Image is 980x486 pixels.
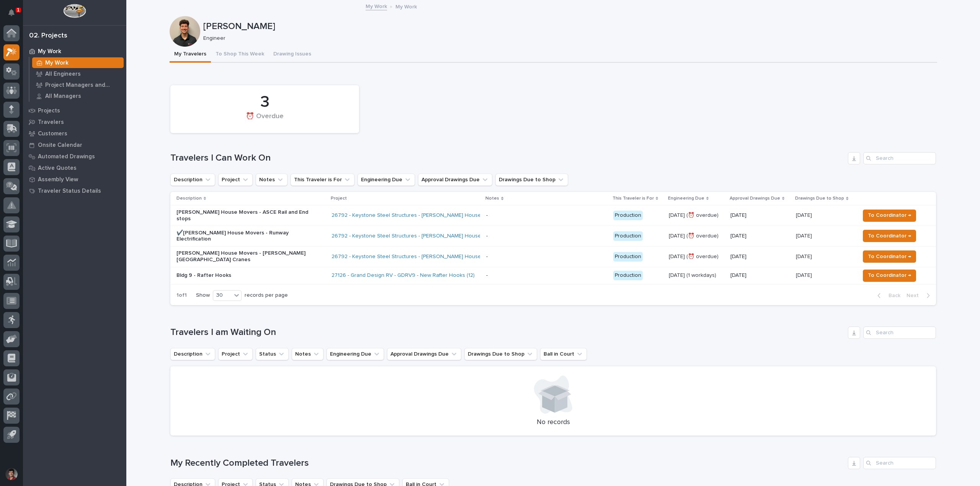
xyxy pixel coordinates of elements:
[170,458,845,469] h1: My Recently Completed Travelers
[486,233,488,239] div: -
[884,292,900,299] span: Back
[871,292,903,299] button: Back
[796,252,813,260] p: [DATE]
[292,348,323,360] button: Notes
[795,194,844,203] p: Drawings Due to Shop
[863,270,916,282] button: To Coordinator →
[45,60,69,67] p: My Work
[17,7,20,13] p: 1
[332,233,481,239] a: 26792 - Keystone Steel Structures - [PERSON_NAME] House
[63,4,86,18] img: Workspace Logo
[211,47,269,63] button: To Shop This Week
[38,176,78,183] p: Assembly View
[38,165,77,172] p: Active Quotes
[23,185,126,197] a: Traveler Status Details
[395,2,417,10] p: My Work
[486,212,488,219] div: -
[269,47,316,63] button: Drawing Issues
[3,466,20,482] button: users-avatar
[170,174,215,186] button: Description
[486,272,488,279] div: -
[203,21,934,32] p: [PERSON_NAME]
[863,250,916,263] button: To Coordinator →
[366,2,387,10] a: My Work
[796,231,813,239] p: [DATE]
[668,194,704,203] p: Engineering Due
[176,209,310,222] p: [PERSON_NAME] House Movers - ASCE Rail and End stops
[669,233,724,239] p: [DATE] (⏰ overdue)
[29,80,126,90] a: Project Managers and Engineers
[29,57,126,68] a: My Work
[868,252,911,261] span: To Coordinator →
[45,71,81,78] p: All Engineers
[906,292,923,299] span: Next
[796,211,813,219] p: [DATE]
[170,205,936,226] tr: [PERSON_NAME] House Movers - ASCE Rail and End stops26792 - Keystone Steel Structures - [PERSON_N...
[868,211,911,220] span: To Coordinator →
[170,327,845,338] h1: Travelers I am Waiting On
[38,188,101,195] p: Traveler Status Details
[332,272,475,279] a: 27126 - Grand Design RV - GDRV9 - New Rafter Hooks (12)
[170,226,936,246] tr: ✔️[PERSON_NAME] House Movers - Runway Electrification26792 - Keystone Steel Structures - [PERSON_...
[196,292,210,299] p: Show
[170,267,936,284] tr: Bldg 9 - Rafter Hooks27126 - Grand Design RV - GDRV9 - New Rafter Hooks (12) - Production[DATE] (...
[23,174,126,185] a: Assembly View
[612,194,654,203] p: This Traveler is For
[291,174,354,186] button: This Traveler is For
[23,105,126,116] a: Projects
[38,130,67,137] p: Customers
[863,457,936,469] input: Search
[327,348,384,360] button: Engineering Due
[868,231,911,241] span: To Coordinator →
[38,142,82,149] p: Onsite Calendar
[45,82,121,89] p: Project Managers and Engineers
[170,47,211,63] button: My Travelers
[331,194,347,203] p: Project
[863,327,936,339] input: Search
[183,93,346,112] div: 3
[863,230,916,242] button: To Coordinator →
[730,233,790,239] p: [DATE]
[730,272,790,279] p: [DATE]
[245,292,288,299] p: records per page
[863,210,916,222] button: To Coordinator →
[176,194,202,203] p: Description
[180,418,927,427] p: No records
[23,139,126,151] a: Onsite Calendar
[256,174,287,186] button: Notes
[332,212,481,219] a: 26792 - Keystone Steel Structures - [PERSON_NAME] House
[29,32,67,40] div: 02. Projects
[23,151,126,162] a: Automated Drawings
[183,112,346,128] div: ⏰ Overdue
[540,348,587,360] button: Ball in Court
[863,152,936,164] input: Search
[176,272,310,279] p: Bldg 9 - Rafter Hooks
[176,250,310,263] p: [PERSON_NAME] House Movers - [PERSON_NAME][GEOGRAPHIC_DATA] Cranes
[29,91,126,101] a: All Managers
[495,174,568,186] button: Drawings Due to Shop
[358,174,415,186] button: Engineering Due
[418,174,492,186] button: Approval Drawings Due
[669,272,724,279] p: [DATE] (1 workdays)
[38,107,60,114] p: Projects
[669,254,724,260] p: [DATE] (⏰ overdue)
[332,254,481,260] a: 26792 - Keystone Steel Structures - [PERSON_NAME] House
[903,292,936,299] button: Next
[868,271,911,280] span: To Coordinator →
[203,35,931,42] p: Engineer
[256,348,289,360] button: Status
[38,153,95,160] p: Automated Drawings
[176,230,310,243] p: ✔️[PERSON_NAME] House Movers - Runway Electrification
[464,348,537,360] button: Drawings Due to Shop
[23,162,126,174] a: Active Quotes
[38,48,61,55] p: My Work
[23,128,126,139] a: Customers
[613,271,643,280] div: Production
[170,246,936,267] tr: [PERSON_NAME] House Movers - [PERSON_NAME][GEOGRAPHIC_DATA] Cranes26792 - Keystone Steel Structur...
[170,153,845,164] h1: Travelers I Can Work On
[730,254,790,260] p: [DATE]
[38,119,64,126] p: Travelers
[387,348,461,360] button: Approval Drawings Due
